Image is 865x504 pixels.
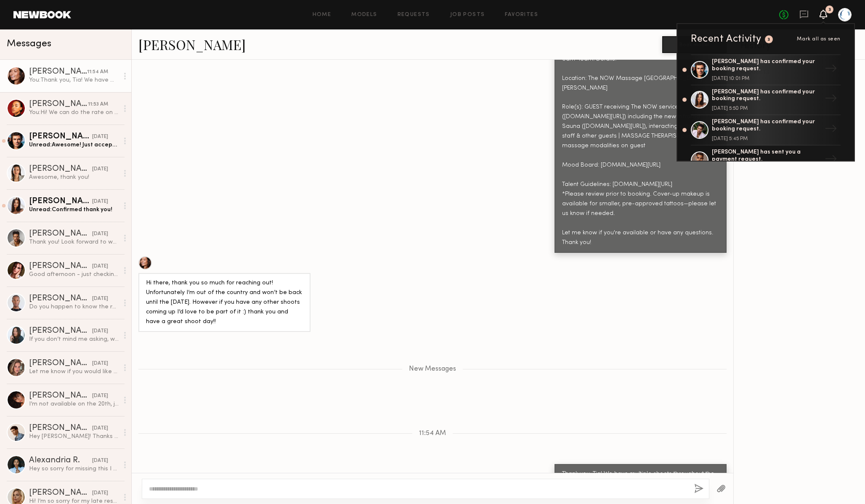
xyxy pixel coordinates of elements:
div: [PERSON_NAME] [29,327,92,335]
div: [PERSON_NAME] [29,230,92,238]
a: Favorites [505,12,538,18]
div: 11:54 AM [87,68,108,76]
div: Hi there, thank you so much for reaching out! Unfortunately I’m out of the country and won’t be b... [146,279,303,327]
a: [PERSON_NAME] [138,35,246,53]
a: [PERSON_NAME] has confirmed your booking request.[DATE] 5:50 PM→ [691,85,841,116]
a: [PERSON_NAME] has confirmed your booking request.[DATE] 5:45 PM→ [691,115,841,146]
div: 3 [828,8,831,12]
div: [PERSON_NAME] [29,489,92,497]
a: [PERSON_NAME] has sent you a payment request.→ [691,146,841,176]
div: Thank you! Look forward to working with y’all :) [29,238,119,246]
div: [PERSON_NAME] [29,165,92,173]
div: [PERSON_NAME] has sent you a payment request. [712,149,821,163]
div: 3 [767,37,770,42]
div: [DATE] [92,457,108,465]
span: New Messages [409,366,456,373]
div: Hey [PERSON_NAME]! Thanks for reaching out! I am available and interested! What’s the usage for t... [29,432,119,440]
div: If you don’t mind me asking, what is the rate? [29,335,119,343]
div: [DATE] 5:50 PM [712,106,821,111]
span: Messages [7,39,51,49]
div: [PERSON_NAME] [29,197,92,206]
div: I’m not available on the 20th, just after day 23 [29,400,119,408]
div: Alexandria R. [29,456,92,465]
div: [DATE] [92,198,108,206]
div: → [821,89,841,111]
span: 11:54 AM [419,430,446,437]
div: Unread: Confirmed thank you! [29,206,119,214]
div: Unread: Awesome! Just accepted :) [29,141,119,149]
div: [DATE] [92,133,108,141]
div: [PERSON_NAME] has confirmed your booking request. [712,119,821,133]
div: [DATE] [92,230,108,238]
div: [PERSON_NAME] [29,100,88,109]
div: [DATE] [92,424,108,432]
a: Requests [398,12,430,18]
div: [DATE] 10:01 PM [712,76,821,81]
div: Let me know if you would like to work 🤝 [29,368,119,376]
div: [DATE] [92,327,108,335]
div: → [821,149,841,171]
div: [DATE] [92,360,108,368]
div: Hey so sorry for missing this I was out of town for work! [29,465,119,473]
button: Book model [662,36,727,53]
div: Awesome, thank you! [29,173,119,181]
div: [PERSON_NAME] has confirmed your booking request. [712,58,821,73]
div: You: Thank you, Tia! We have multiple shoots throughout the year so we'll definitely be reaching ... [29,76,119,84]
div: Do you happen to know the rate? [29,303,119,311]
a: Models [351,12,377,18]
div: [PERSON_NAME] [29,68,87,76]
a: [PERSON_NAME] has confirmed your booking request.[DATE] 10:01 PM→ [691,54,841,85]
div: [PERSON_NAME] [29,392,92,400]
div: [PERSON_NAME] [29,133,92,141]
div: [PERSON_NAME] [29,262,92,271]
div: [DATE] 5:45 PM [712,136,821,141]
a: Home [313,12,332,18]
div: [DATE] [92,489,108,497]
div: [PERSON_NAME] [29,294,92,303]
div: [PERSON_NAME] [29,424,92,432]
a: Job Posts [450,12,485,18]
div: [PERSON_NAME] has confirmed your booking request. [712,89,821,103]
div: → [821,59,841,81]
div: [DATE] [92,263,108,271]
div: [PERSON_NAME] [29,359,92,368]
div: → [821,119,841,141]
div: Good afternoon - just checking in to see if you would still like to go ahead with this booking, K... [29,271,119,279]
div: You: Hi! We can do the rate on your profile, $100 for 2–4 hours, depending on your availability. ... [29,109,119,117]
div: 11:53 AM [88,101,108,109]
span: Mark all as seen [797,37,841,42]
div: [DATE] [92,392,108,400]
div: [DATE] [92,295,108,303]
div: [DATE] [92,165,108,173]
a: Book model [662,40,727,48]
div: Recent Activity [691,34,762,44]
div: Thank you, Tia! We have multiple shoots throughout the year so we'll definitely be reaching out a... [562,470,719,499]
